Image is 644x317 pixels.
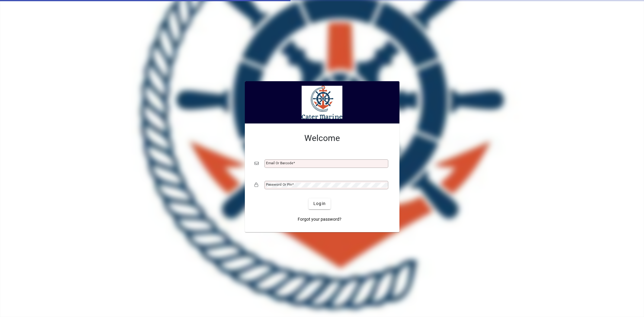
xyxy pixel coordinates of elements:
[255,133,390,143] h2: Welcome
[266,161,293,165] mat-label: Email or Barcode
[295,214,344,225] a: Forgot your password?
[313,200,326,207] span: Login
[266,182,292,187] mat-label: Password or Pin
[298,216,341,223] span: Forgot your password?
[309,198,331,209] button: Login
